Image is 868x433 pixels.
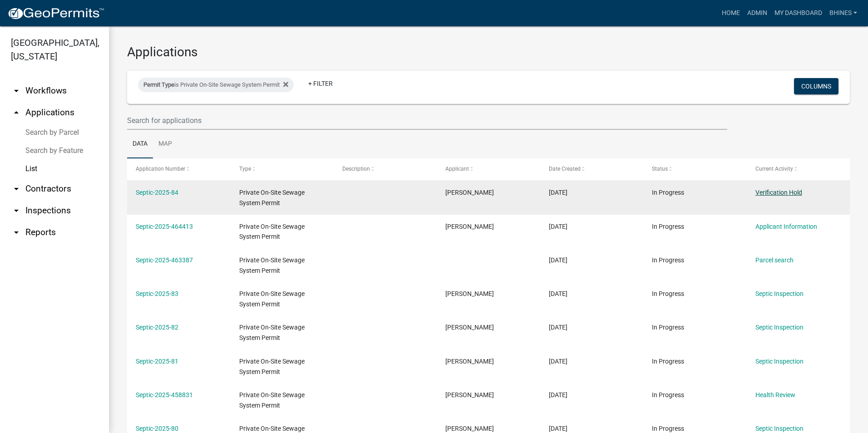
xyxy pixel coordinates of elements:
span: In Progress [652,324,684,331]
span: Status [652,166,668,172]
span: Description [342,166,370,172]
span: Private On-Site Sewage System Permit [239,324,305,341]
span: Private On-Site Sewage System Permit [239,256,305,274]
a: Septic Inspection [755,324,804,331]
span: Kevin Amador [445,358,494,365]
span: John Hack II [445,324,494,331]
a: + Filter [301,75,340,92]
span: Application Number [136,166,185,172]
a: Septic-2025-84 [136,189,178,196]
span: In Progress [652,358,684,365]
a: Septic-2025-82 [136,324,178,331]
span: Private On-Site Sewage System Permit [239,358,305,375]
i: arrow_drop_down [11,205,22,216]
a: bhines [826,5,861,22]
datatable-header-cell: Status [643,158,746,180]
span: In Progress [652,256,684,264]
span: 08/07/2025 [549,358,567,365]
span: Private On-Site Sewage System Permit [239,189,305,207]
h3: Applications [127,44,850,60]
a: Septic Inspection [755,425,804,432]
datatable-header-cell: Applicant [437,158,540,180]
datatable-header-cell: Description [334,158,437,180]
a: Data [127,130,153,159]
span: 08/01/2025 [549,425,567,432]
a: Septic-2025-81 [136,358,178,365]
a: Health Review [755,391,795,399]
span: In Progress [652,391,684,399]
datatable-header-cell: Current Activity [747,158,850,180]
span: John Hack II [445,425,494,432]
span: 08/12/2025 [549,324,567,331]
a: Septic Inspection [755,290,804,297]
span: Private On-Site Sewage System Permit [239,391,305,409]
span: 08/15/2025 [549,189,567,196]
span: 08/04/2025 [549,391,567,399]
i: arrow_drop_up [11,107,22,118]
a: Map [153,130,178,159]
a: Septic-2025-458831 [136,391,193,399]
span: In Progress [652,290,684,297]
a: Septic-2025-80 [136,425,178,432]
span: Gary Cheesman [445,189,494,196]
datatable-header-cell: Type [230,158,333,180]
span: Private On-Site Sewage System Permit [239,223,305,241]
a: Applicant Information [755,223,817,230]
span: 08/13/2025 [549,256,567,264]
span: Private On-Site Sewage System Permit [239,290,305,308]
a: Home [718,5,744,22]
a: Septic-2025-464413 [136,223,193,230]
input: Search for applications [127,111,727,130]
a: My Dashboard [771,5,826,22]
a: Parcel search [755,256,794,264]
div: is Private On-Site Sewage System Permit [138,78,294,92]
a: Admin [744,5,771,22]
span: In Progress [652,189,684,196]
span: Current Activity [755,166,793,172]
span: 08/12/2025 [549,290,567,297]
a: Septic Inspection [755,358,804,365]
button: Columns [794,78,838,94]
span: Gary Cheesman [445,290,494,297]
i: arrow_drop_down [11,85,22,96]
span: In Progress [652,425,684,432]
datatable-header-cell: Date Created [540,158,643,180]
a: Verification Hold [755,189,802,196]
i: arrow_drop_down [11,227,22,238]
span: In Progress [652,223,684,230]
i: arrow_drop_down [11,183,22,194]
span: 08/15/2025 [549,223,567,230]
a: Septic-2025-463387 [136,256,193,264]
span: Type [239,166,251,172]
span: Gary Cheesman [445,223,494,230]
span: Date Created [549,166,581,172]
span: Neal Grogan [445,391,494,399]
a: Septic-2025-83 [136,290,178,297]
datatable-header-cell: Application Number [127,158,230,180]
span: Permit Type [143,81,174,88]
span: Applicant [445,166,469,172]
